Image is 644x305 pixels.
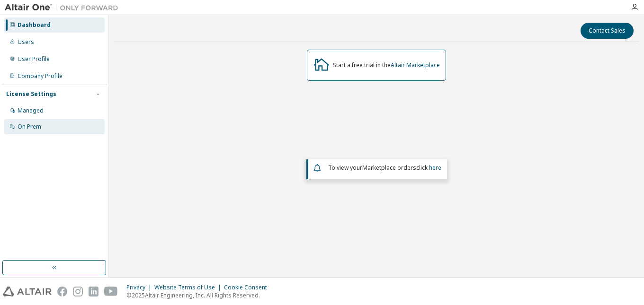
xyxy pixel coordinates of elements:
em: Marketplace orders [362,164,416,172]
div: Privacy [126,284,154,291]
img: youtube.svg [104,287,118,296]
img: altair_logo.svg [3,287,52,296]
img: facebook.svg [57,287,67,296]
div: Start a free trial in the [333,61,440,69]
span: To view your click [328,164,441,172]
div: On Prem [18,123,41,131]
a: here [429,164,441,172]
div: License Settings [6,90,56,98]
button: Contact Sales [581,23,634,39]
div: User Profile [18,55,50,63]
img: instagram.svg [73,287,83,296]
div: Users [18,38,34,46]
div: Cookie Consent [224,284,273,291]
img: Altair One [5,3,123,12]
img: linkedin.svg [89,287,98,296]
p: © 2025 Altair Engineering, Inc. All Rights Reserved. [126,291,273,299]
div: Website Terms of Use [154,284,224,291]
a: Altair Marketplace [391,61,440,69]
div: Managed [18,107,44,114]
div: Company Profile [18,72,63,80]
div: Dashboard [18,21,51,29]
